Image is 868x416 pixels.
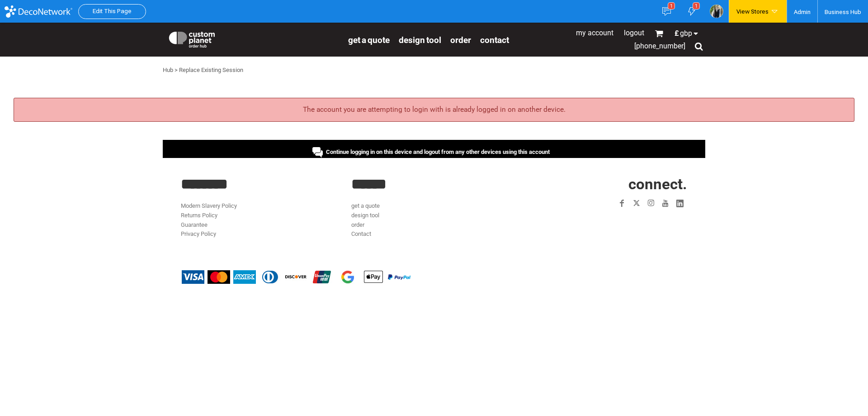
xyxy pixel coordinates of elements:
[175,66,178,75] div: >
[399,34,441,45] a: design tool
[351,202,380,209] a: get a quote
[362,270,385,284] img: Apple Pay
[163,25,344,52] a: Custom Planet
[351,212,379,219] a: design tool
[675,30,680,37] span: £
[311,270,333,284] img: China UnionPay
[351,230,371,237] a: Contact
[179,66,243,75] div: Replace Existing Session
[624,29,644,37] a: Logout
[167,29,217,48] img: Custom Planet
[326,148,550,155] span: Continue logging in on this device and logout from any other devices using this account
[336,270,359,284] img: Google Pay
[181,202,237,209] a: Modern Slavery Policy
[163,67,173,73] a: Hub
[181,221,208,228] a: Guarantee
[562,216,687,227] iframe: Customer reviews powered by Trustpilot
[522,177,687,191] h2: CONNECT.
[388,274,410,280] img: PayPal
[450,34,471,45] a: order
[14,98,854,122] div: The account you are attempting to login with is already logged in on another device.
[93,8,132,14] a: Edit This Page
[693,2,700,10] div: 1
[233,270,256,284] img: American Express
[285,270,307,284] img: Discover
[208,270,230,284] img: Mastercard
[680,30,692,37] span: GBP
[351,221,364,228] a: order
[259,270,282,284] img: Diners Club
[576,29,613,37] a: My Account
[634,42,685,50] span: [PHONE_NUMBER]
[181,212,217,219] a: Returns Policy
[480,34,509,45] a: Contact
[182,270,204,284] img: Visa
[181,230,216,237] a: Privacy Policy
[668,2,675,10] div: 1
[348,34,390,45] a: get a quote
